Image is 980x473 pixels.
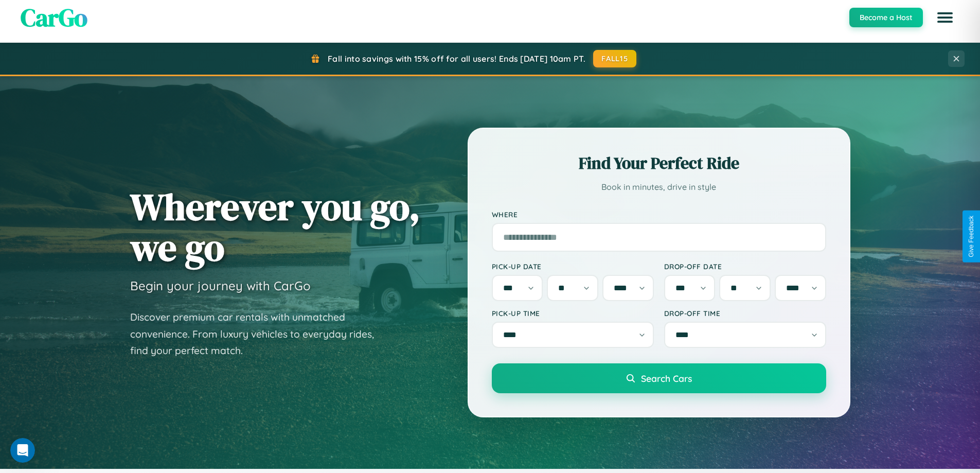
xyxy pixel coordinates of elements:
h1: Wherever you go, we go [130,186,420,268]
button: Open menu [931,3,959,32]
h2: Find Your Perfect Ride [492,152,826,174]
p: Book in minutes, drive in style [492,180,826,195]
h3: Begin your journey with CarGo [130,278,311,293]
button: FALL15 [593,50,636,67]
button: Search Cars [492,363,826,393]
label: Pick-up Time [492,309,654,318]
label: Pick-up Date [492,262,654,271]
p: Discover premium car rentals with unmatched convenience. From luxury vehicles to everyday rides, ... [130,309,387,359]
button: Become a Host [849,8,923,27]
iframe: Intercom live chat [10,438,35,463]
span: Search Cars [641,373,692,384]
span: CarGo [21,1,87,34]
span: Fall into savings with 15% off for all users! Ends [DATE] 10am PT. [328,54,585,64]
label: Drop-off Time [664,309,826,318]
div: Give Feedback [968,216,975,257]
label: Drop-off Date [664,262,826,271]
label: Where [492,210,826,219]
